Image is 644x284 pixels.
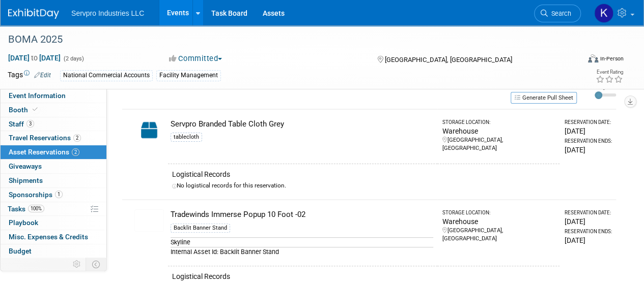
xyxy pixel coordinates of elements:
[8,70,51,81] td: Tags
[442,216,555,227] div: Warehouse
[565,119,612,126] div: Reservation Date:
[134,119,164,141] img: Capital-Asset-Icon-2.png
[9,176,43,184] span: Shipments
[534,53,624,68] div: Event Format
[34,72,51,79] a: Edit
[9,162,42,170] span: Giveaways
[442,209,555,216] div: Storage Location:
[1,131,106,145] a: Travel Reservations2
[1,160,106,173] a: Giveaways
[68,258,86,271] td: Personalize Event Tab Strip
[600,55,624,62] div: In-Person
[9,247,32,255] span: Budget
[1,188,106,202] a: Sponsorships1
[565,209,612,216] div: Reservation Date:
[8,9,59,19] img: ExhibitDay
[165,53,226,64] button: Committed
[1,244,106,258] a: Budget
[534,5,581,22] a: Search
[73,134,81,142] span: 2
[1,145,106,159] a: Asset Reservations2
[596,70,623,75] div: Event Rating
[565,228,612,235] div: Reservation Ends:
[72,148,79,156] span: 2
[1,174,106,187] a: Shipments
[565,235,612,245] div: [DATE]
[86,258,107,271] td: Toggle Event Tabs
[28,205,44,212] span: 100%
[172,181,555,190] div: No logistical records for this reservation.
[8,205,44,213] span: Tasks
[171,247,433,257] div: Internal Asset Id: Backlit Banner Stand
[1,216,106,230] a: Playbook
[60,70,153,81] div: National Commercial Accounts
[1,89,106,103] a: Event Information
[511,92,577,104] button: Generate Pull Sheet
[1,103,106,117] a: Booth
[442,136,555,152] div: [GEOGRAPHIC_DATA], [GEOGRAPHIC_DATA]
[171,133,202,142] div: tablecloth
[63,55,84,62] span: (2 days)
[134,209,164,232] img: View Images
[9,134,81,142] span: Travel Reservations
[172,169,555,179] div: Logistical Records
[172,271,555,281] div: Logistical Records
[588,54,598,62] img: Format-Inperson.png
[171,209,433,220] div: Tradewinds Immerse Popup 10 Foot -02
[9,148,79,156] span: Asset Reservations
[442,227,555,243] div: [GEOGRAPHIC_DATA], [GEOGRAPHIC_DATA]
[9,120,34,128] span: Staff
[171,119,433,130] div: Servpro Branded Table Cloth Grey
[9,91,66,100] span: Event Information
[384,56,512,64] span: [GEOGRAPHIC_DATA], [GEOGRAPHIC_DATA]
[594,4,613,23] img: Kevin Wofford
[171,237,433,247] div: Skyline
[1,202,106,216] a: Tasks100%
[71,9,144,17] span: Servpro Industries LLC
[442,119,555,126] div: Storage Location:
[442,126,555,136] div: Warehouse
[565,216,612,227] div: [DATE]
[565,138,612,145] div: Reservation Ends:
[1,117,106,131] a: Staff3
[5,30,571,49] div: BOMA 2025
[565,145,612,155] div: [DATE]
[156,70,221,81] div: Facility Management
[9,106,40,114] span: Booth
[55,191,63,198] span: 1
[1,230,106,244] a: Misc. Expenses & Credits
[30,54,39,62] span: to
[171,224,230,233] div: Backlit Banner Stand
[33,107,38,112] i: Booth reservation complete
[26,120,34,128] span: 3
[9,218,38,227] span: Playbook
[548,10,571,17] span: Search
[8,53,61,62] span: [DATE] [DATE]
[9,233,88,241] span: Misc. Expenses & Credits
[565,126,612,136] div: [DATE]
[9,191,63,199] span: Sponsorships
